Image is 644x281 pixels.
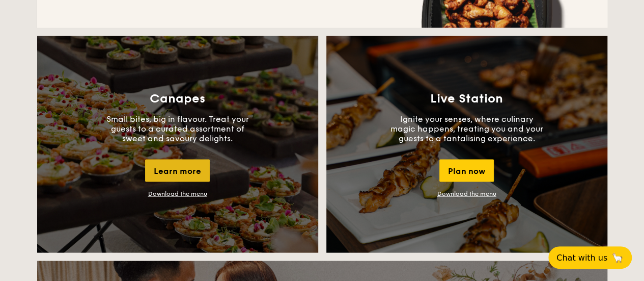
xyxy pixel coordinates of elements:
h3: Live Station [430,91,503,106]
div: Plan now [439,159,494,182]
button: Chat with us🦙 [548,246,632,269]
p: Ignite your senses, where culinary magic happens, treating you and your guests to a tantalising e... [390,114,543,143]
p: Small bites, big in flavour. Treat your guests to a curated assortment of sweet and savoury delig... [101,114,254,143]
span: Chat with us [556,253,607,263]
div: Learn more [145,159,210,182]
a: Download the menu [437,190,496,197]
h3: Canapes [150,91,205,106]
a: Download the menu [148,190,207,197]
span: 🦙 [611,252,624,264]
